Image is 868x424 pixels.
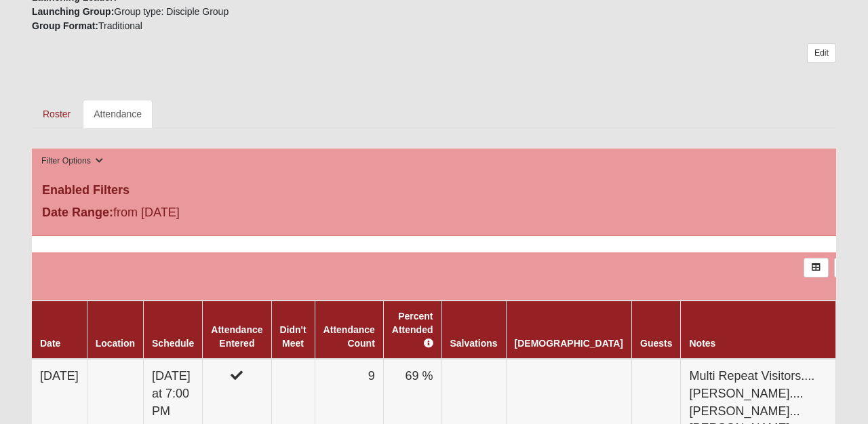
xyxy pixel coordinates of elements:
[32,100,81,128] a: Roster
[152,338,194,349] a: Schedule
[804,258,829,277] a: Export to Excel
[323,324,375,349] a: Attendance Count
[42,204,113,222] label: Date Range:
[392,311,433,349] a: Percent Attended
[42,183,826,198] h4: Enabled Filters
[280,324,307,349] a: Didn't Meet
[834,258,859,277] a: Merge Records into Merge Template
[40,338,60,349] a: Date
[807,43,836,63] a: Edit
[37,154,107,168] button: Filter Options
[506,301,631,359] th: [DEMOGRAPHIC_DATA]
[32,204,300,225] div: from [DATE]
[441,301,506,359] th: Salvations
[83,100,153,128] a: Attendance
[96,338,135,349] a: Location
[689,338,715,349] a: Notes
[32,6,114,17] strong: Launching Group:
[32,20,98,31] strong: Group Format:
[211,324,262,349] a: Attendance Entered
[632,301,681,359] th: Guests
